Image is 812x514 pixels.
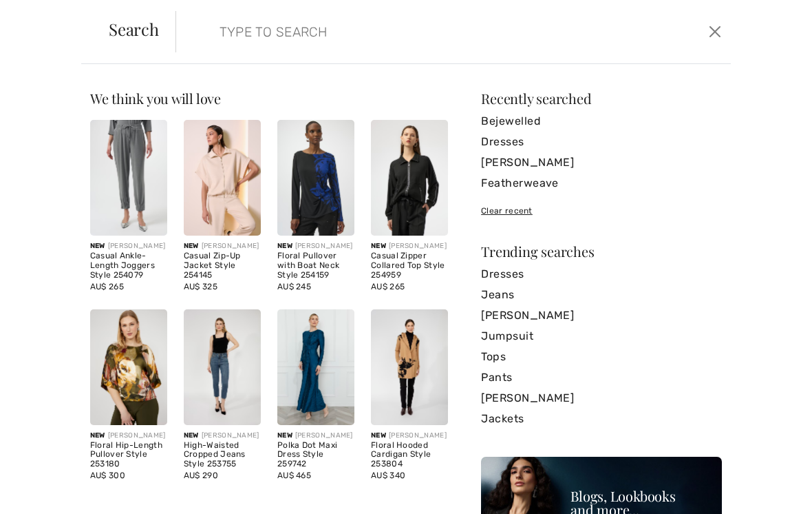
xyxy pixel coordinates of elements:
img: Floral Hooded Cardigan Style 253804. Terracotta [371,309,448,425]
div: Floral Hooded Cardigan Style 253804 [371,441,448,469]
div: [PERSON_NAME] [371,431,448,441]
span: AU$ 290 [184,471,218,480]
input: TYPE TO SEARCH [209,11,581,52]
span: New [90,242,105,250]
a: Tops [481,347,722,367]
a: Dresses [481,132,722,152]
div: Polka Dot Maxi Dress Style 259742 [277,441,354,469]
span: AU$ 265 [90,282,124,291]
span: AU$ 325 [184,282,217,291]
a: [PERSON_NAME] [481,152,722,173]
img: Polka Dot Maxi Dress Style 259742. Peacock [277,309,354,425]
span: AU$ 340 [371,471,405,480]
img: High-Waisted Cropped Jeans Style 253755. Blue [184,309,261,425]
a: Jeans [481,285,722,305]
span: New [184,242,199,250]
div: [PERSON_NAME] [90,431,167,441]
div: Floral Pullover with Boat Neck Style 254159 [277,251,354,280]
span: We think you will love [90,89,221,107]
span: AU$ 265 [371,282,405,291]
div: Clear recent [481,205,722,217]
div: [PERSON_NAME] [184,241,261,251]
a: Pants [481,367,722,388]
a: Featherweave [481,173,722,194]
span: New [184,431,199,440]
img: Floral Pullover with Boat Neck Style 254159. Black/Royal Sapphire [277,120,354,236]
div: [PERSON_NAME] [371,241,448,251]
span: New [371,431,386,440]
span: AU$ 465 [277,471,311,480]
img: Casual Ankle-Length Joggers Style 254079. Grey melange [90,120,167,236]
span: New [90,431,105,440]
img: Casual Zipper Collared Top Style 254959. Black [371,120,448,236]
div: [PERSON_NAME] [90,241,167,251]
span: New [277,431,292,440]
button: Close [705,21,725,43]
span: AU$ 300 [90,471,125,480]
div: [PERSON_NAME] [184,431,261,441]
a: Dresses [481,264,722,285]
span: Search [109,21,159,37]
span: New [277,242,292,250]
img: Casual Zip-Up Jacket Style 254145. Black [184,120,261,236]
a: [PERSON_NAME] [481,305,722,326]
div: Casual Ankle-Length Joggers Style 254079 [90,251,167,280]
div: Trending searches [481,245,722,258]
a: Bejewelled [481,111,722,132]
a: Jackets [481,409,722,429]
span: New [371,242,386,250]
span: AU$ 245 [277,282,311,291]
div: [PERSON_NAME] [277,431,354,441]
div: Floral Hip-Length Pullover Style 253180 [90,441,167,469]
a: Jumpsuit [481,326,722,347]
img: Floral Hip-Length Pullover Style 253180. Fern [90,309,167,425]
div: Recently searched [481,92,722,105]
div: High-Waisted Cropped Jeans Style 253755 [184,441,261,469]
a: [PERSON_NAME] [481,388,722,409]
div: Casual Zip-Up Jacket Style 254145 [184,251,261,280]
div: Casual Zipper Collared Top Style 254959 [371,251,448,280]
div: [PERSON_NAME] [277,241,354,251]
